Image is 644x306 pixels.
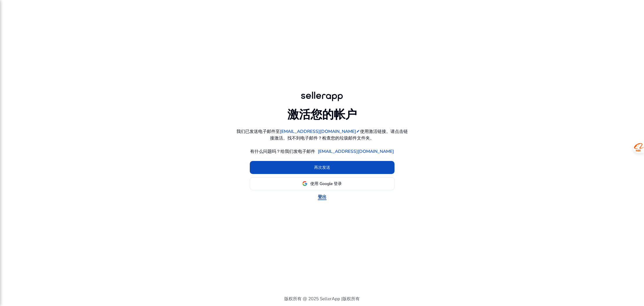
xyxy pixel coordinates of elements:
font: 我们已发送电子邮件至 [236,128,280,134]
a: [EMAIL_ADDRESS][DOMAIN_NAME] [318,148,394,155]
button: 使用 Google 登录 [250,177,395,190]
mat-icon: edit [356,129,360,133]
p: 有什么问题吗？给我们发电子邮件 [250,148,315,155]
img: google-logo.svg [302,181,307,186]
font: 使用激活链接。请点击链接激活。找不到电子邮件？检查您的垃圾邮件文件夹。 [270,128,408,141]
span: 使用 Google 登录 [310,181,342,187]
button: 再次发送 [250,161,395,174]
font: [EMAIL_ADDRESS][DOMAIN_NAME] [280,128,356,134]
h1: 激活您的帐户 [287,103,357,122]
span: 再次发送 [314,164,330,171]
a: 登出 [318,193,326,200]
